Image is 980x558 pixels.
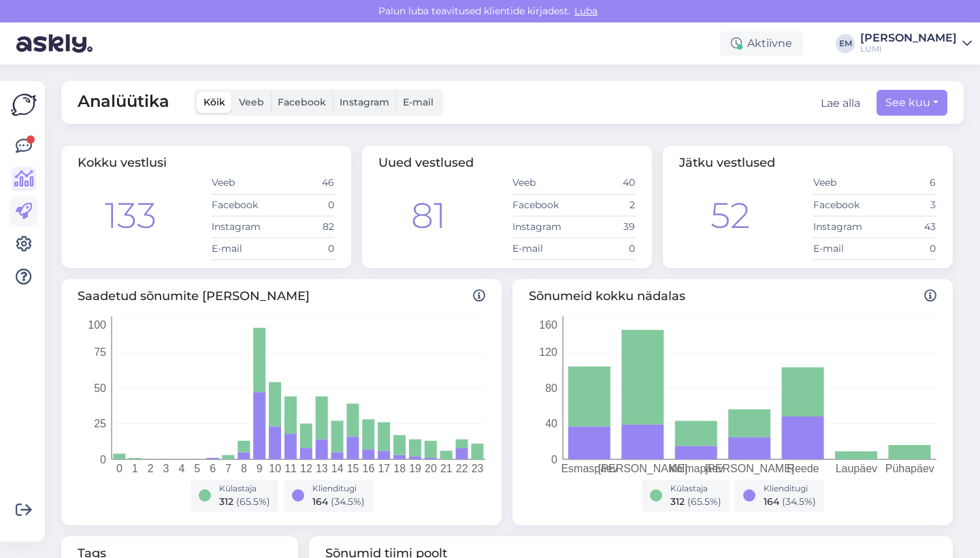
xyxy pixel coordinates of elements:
[860,33,972,54] a: [PERSON_NAME]LUMI
[813,172,875,194] td: Veeb
[273,172,335,194] td: 46
[821,95,860,112] button: Lae alla
[273,216,335,237] td: 82
[378,155,474,170] span: Uued vestlused
[512,172,574,194] td: Veeb
[440,463,453,474] tspan: 21
[710,189,750,242] div: 52
[813,216,875,237] td: Instagram
[679,155,775,170] span: Jätku vestlused
[836,463,877,474] tspan: Laupäev
[225,463,231,474] tspan: 7
[403,96,434,108] span: E-mail
[512,194,574,216] td: Facebook
[312,495,328,508] span: 164
[219,482,270,495] div: Külastaja
[105,189,157,242] div: 133
[456,463,468,474] tspan: 22
[11,92,37,118] img: Askly Logo
[561,463,618,474] tspan: Esmaspäev
[764,482,816,495] div: Klienditugi
[331,495,365,508] span: ( 34.5 %)
[211,237,273,259] td: E-mail
[512,216,574,237] td: Instagram
[670,482,721,495] div: Külastaja
[885,463,934,474] tspan: Pühapäev
[570,5,602,17] span: Luba
[312,482,365,495] div: Klienditugi
[425,463,437,474] tspan: 20
[331,463,344,474] tspan: 14
[669,463,723,474] tspan: Kolmapäev
[875,194,936,216] td: 3
[545,418,557,429] tspan: 40
[787,463,819,474] tspan: Reede
[178,463,184,474] tspan: 4
[211,194,273,216] td: Facebook
[78,155,167,170] span: Kokku vestlusi
[545,382,557,393] tspan: 80
[273,194,335,216] td: 0
[239,96,264,108] span: Veeb
[194,463,200,474] tspan: 5
[813,194,875,216] td: Facebook
[409,463,421,474] tspan: 19
[211,172,273,194] td: Veeb
[347,463,359,474] tspan: 15
[512,237,574,259] td: E-mail
[316,463,328,474] tspan: 13
[529,287,936,306] span: Sõnumeid kokku nädalas
[203,96,225,108] span: Kõik
[163,463,169,474] tspan: 3
[94,346,106,358] tspan: 75
[94,418,106,429] tspan: 25
[539,346,557,358] tspan: 120
[860,44,957,54] div: LUMI
[687,495,721,508] span: ( 65.5 %)
[78,287,485,306] span: Saadetud sõnumite [PERSON_NAME]
[300,463,312,474] tspan: 12
[236,495,270,508] span: ( 65.5 %)
[875,172,936,194] td: 6
[720,31,803,56] div: Aktiivne
[670,495,685,508] span: 312
[705,463,795,475] tspan: [PERSON_NAME]
[860,33,957,44] div: [PERSON_NAME]
[241,463,247,474] tspan: 8
[211,216,273,237] td: Instagram
[598,463,688,475] tspan: [PERSON_NAME]
[574,237,636,259] td: 0
[551,453,557,465] tspan: 0
[574,172,636,194] td: 40
[472,463,484,474] tspan: 23
[100,453,106,465] tspan: 0
[363,463,375,474] tspan: 16
[269,463,281,474] tspan: 10
[257,463,263,474] tspan: 9
[813,237,875,259] td: E-mail
[764,495,779,508] span: 164
[132,463,138,474] tspan: 1
[273,237,335,259] td: 0
[836,34,855,53] div: EM
[340,96,389,108] span: Instagram
[539,318,557,330] tspan: 160
[393,463,406,474] tspan: 18
[219,495,233,508] span: 312
[574,216,636,237] td: 39
[378,463,390,474] tspan: 17
[284,463,297,474] tspan: 11
[875,216,936,237] td: 43
[875,237,936,259] td: 0
[210,463,216,474] tspan: 6
[148,463,154,474] tspan: 2
[782,495,816,508] span: ( 34.5 %)
[278,96,326,108] span: Facebook
[78,89,169,116] span: Analüütika
[94,382,106,393] tspan: 50
[877,90,947,116] button: See kuu
[411,189,446,242] div: 81
[88,318,106,330] tspan: 100
[574,194,636,216] td: 2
